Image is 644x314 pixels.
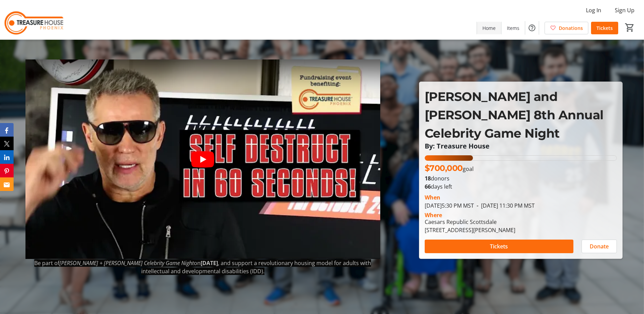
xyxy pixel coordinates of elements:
span: on [194,259,201,267]
em: [PERSON_NAME] + [PERSON_NAME] Celebrity Game Night [59,259,194,267]
div: [STREET_ADDRESS][PERSON_NAME] [425,226,515,234]
span: Tickets [490,242,508,250]
button: Tickets [425,240,573,253]
span: , and support a revolutionary housing model for adults with intellectual and developmental disabi... [141,259,371,275]
div: Where [425,212,442,218]
a: Tickets [591,22,618,34]
span: Log In [586,6,601,14]
a: Donations [545,22,588,34]
span: $700,000 [425,163,463,173]
button: Play video [191,151,214,168]
b: 18 [425,175,431,182]
div: Caesars Republic Scottsdale [425,218,515,226]
span: - [474,202,481,209]
div: When [425,193,440,202]
p: By: Treasure House [425,142,617,150]
a: Home [477,22,501,34]
button: Help [525,21,539,35]
button: Log In [581,5,607,16]
span: Donate [590,242,609,250]
button: Sign Up [609,5,640,16]
p: goal [425,162,474,174]
span: Tickets [596,24,613,32]
span: Be part of [34,259,59,267]
button: Donate [582,240,617,253]
span: Sign Up [615,6,634,14]
div: 25.209774285714285% of fundraising goal reached [425,155,617,161]
img: Treasure House's Logo [4,3,65,37]
span: [DATE] 11:30 PM MST [474,202,535,209]
a: Items [501,22,525,34]
span: Items [507,24,519,32]
button: Cart [624,21,636,34]
p: days left [425,182,617,191]
strong: [DATE] [201,259,218,267]
p: [PERSON_NAME] and [PERSON_NAME] 8th Annual Celebrity Game Night [425,87,617,142]
p: donors [425,174,617,182]
span: Home [482,24,496,32]
span: [DATE] 5:30 PM MST [425,202,474,209]
span: Donations [559,24,583,32]
span: 66 [425,183,431,190]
